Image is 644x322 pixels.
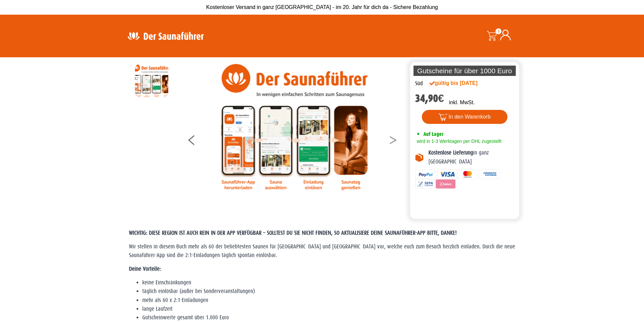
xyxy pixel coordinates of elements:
span: WICHTIG: DIESE REGION IST AUCH REIN IN DER APP VERFÜGBAR – SOLLTEST DU SIE NICHT FINDEN, SO AKTUA... [129,230,457,236]
img: Anleitung7tn [135,64,168,97]
li: keine Einschränkungen [142,278,515,287]
strong: Deine Vorteile: [129,266,161,272]
span: Auf Lager [423,131,443,137]
button: In den Warenkorb [422,110,507,124]
div: Süd [415,79,423,88]
bdi: 34,90 [415,92,444,105]
p: inkl. MwSt. [449,99,474,107]
span: wird in 1-3 Werktagen per DHL zugestellt [415,139,501,144]
span: Wir stellen in diesem Buch mehr als 60 der beliebtesten Saunen für [GEOGRAPHIC_DATA] und [GEOGRAP... [129,243,515,258]
span: 0 [495,28,501,34]
div: gültig bis [DATE] [429,79,492,87]
p: Gutscheine für über 1000 Euro [413,66,516,76]
span: € [438,92,444,105]
b: Kostenlose Lieferung [428,150,473,156]
li: lange Laufzeit [142,305,515,313]
img: Anleitung7tn [220,64,369,190]
span: Kostenloser Versand in ganz [GEOGRAPHIC_DATA] - im 20. Jahr für dich da - Sichere Bezahlung [206,4,438,10]
p: in ganz [GEOGRAPHIC_DATA] [428,149,514,166]
li: Gutscheinwerte gesamt über 1.000 Euro [142,313,515,322]
li: mehr als 60 x 2:1-Einladungen [142,296,515,305]
li: täglich einlösbar (außer bei Sonderveranstaltungen) [142,287,515,296]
